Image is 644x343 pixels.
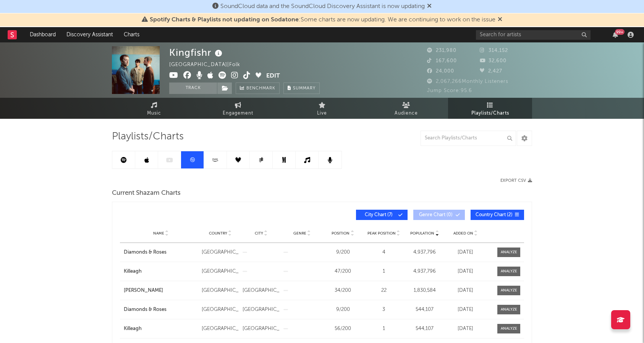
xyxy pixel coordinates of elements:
span: Current Shazam Charts [112,189,181,198]
span: Playlists/Charts [112,132,184,141]
div: Kingfishr [169,46,224,59]
div: [GEOGRAPHIC_DATA] [202,287,239,294]
button: Edit [266,71,280,81]
div: [DATE] [447,306,484,314]
div: 47 / 200 [324,268,361,275]
button: City Chart(7) [356,210,408,220]
div: [GEOGRAPHIC_DATA] [243,325,280,333]
span: Jump Score: 95.6 [427,88,472,93]
div: 9 / 200 [324,306,361,314]
span: 24,000 [427,69,454,74]
button: Country Chart(2) [471,210,524,220]
div: 4,937,796 [406,249,443,256]
span: 32,600 [480,58,506,63]
span: Summary [293,86,316,91]
div: [GEOGRAPHIC_DATA] [202,268,239,275]
div: 56 / 200 [324,325,361,333]
a: Music [112,98,196,119]
span: Dismiss [498,17,502,23]
span: SoundCloud data and the SoundCloud Discovery Assistant is now updating [220,3,425,10]
span: City Chart ( 7 ) [361,213,396,217]
span: City [255,231,263,236]
a: Charts [118,27,145,42]
a: Dashboard [24,27,61,42]
span: Country Chart ( 2 ) [476,213,513,217]
span: Benchmark [246,84,275,93]
div: 1 [365,268,402,275]
span: Live [317,109,327,118]
span: 314,152 [480,48,508,53]
span: Name [153,231,164,236]
span: 2,067,266 Monthly Listeners [427,79,508,84]
button: Genre Chart(0) [413,210,465,220]
div: 3 [365,306,402,314]
a: Killeagh [124,268,198,275]
div: 22 [365,287,402,294]
a: Benchmark [236,83,280,94]
input: Search Playlists/Charts [421,131,516,146]
button: 99+ [613,32,618,38]
span: Genre Chart ( 0 ) [418,213,453,217]
div: 34 / 200 [324,287,361,294]
a: Diamonds & Roses [124,249,198,256]
div: 99 + [615,29,625,35]
div: [GEOGRAPHIC_DATA] | Folk [169,60,249,70]
div: [GEOGRAPHIC_DATA] [202,325,239,333]
a: Diamonds & Roses [124,306,198,314]
div: 4 [365,249,402,256]
span: Dismiss [427,3,432,10]
span: 2,427 [480,69,502,74]
span: Country [209,231,227,236]
span: : Some charts are now updating. We are continuing to work on the issue [150,17,495,23]
button: Summary [283,83,320,94]
span: Audience [395,109,418,118]
div: [DATE] [447,249,484,256]
a: Discovery Assistant [61,27,118,42]
input: Search for artists [476,30,591,40]
span: Position [332,231,350,236]
span: Spotify Charts & Playlists not updating on Sodatone [150,17,299,23]
span: Playlists/Charts [471,109,509,118]
span: Music [147,109,161,118]
div: [GEOGRAPHIC_DATA] [243,306,280,314]
a: Killeagh [124,325,198,333]
div: 1 [365,325,402,333]
a: Live [280,98,364,119]
span: Engagement [223,109,253,118]
div: [DATE] [447,268,484,275]
div: [GEOGRAPHIC_DATA] [202,249,239,256]
button: Export CSV [500,178,532,183]
a: Audience [364,98,448,119]
div: [DATE] [447,325,484,333]
span: Genre [293,231,306,236]
div: 1,830,584 [406,287,443,294]
div: 4,937,796 [406,268,443,275]
div: 544,107 [406,306,443,314]
span: Added On [453,231,473,236]
a: [PERSON_NAME] [124,287,198,294]
div: [GEOGRAPHIC_DATA] [202,306,239,314]
div: 544,107 [406,325,443,333]
div: [DATE] [447,287,484,294]
a: Playlists/Charts [448,98,532,119]
div: [GEOGRAPHIC_DATA] [243,287,280,294]
a: Engagement [196,98,280,119]
div: 9 / 200 [324,249,361,256]
button: Track [169,83,217,94]
span: 167,600 [427,58,457,63]
span: 231,980 [427,48,456,53]
span: Population [410,231,434,236]
span: Peak Position [367,231,396,236]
